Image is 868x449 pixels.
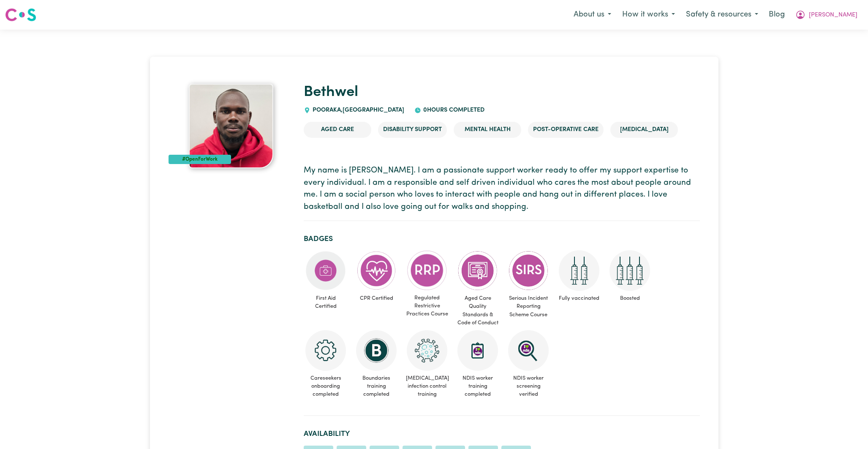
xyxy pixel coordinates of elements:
[456,371,500,402] span: NDIS worker training completed
[508,250,549,291] img: CS Academy: Serious Incident Reporting Scheme course completed
[764,5,790,24] a: Blog
[608,291,652,306] span: Boosted
[557,291,601,306] span: Fully vaccinated
[528,122,604,138] li: Post-operative care
[304,85,358,100] a: Bethwel
[304,371,348,402] span: Careseekers onboarding completed
[456,291,500,330] span: Aged Care Quality Standards & Code of Conduct
[790,6,863,24] button: My Account
[304,291,348,314] span: First Aid Certified
[559,250,599,291] img: Care and support worker has received 2 doses of COVID-19 vaccine
[405,371,449,402] span: [MEDICAL_DATA] infection control training
[169,84,294,168] a: Bethwel 's profile picture'#OpenForWork
[305,250,346,291] img: Care and support worker has completed First Aid Certification
[508,330,549,371] img: NDIS Worker Screening Verified
[304,165,700,214] p: My name is [PERSON_NAME]. I am a passionate support worker ready to offer my support expertise to...
[356,250,397,291] img: Care and support worker has completed CPR Certification
[568,6,617,24] button: About us
[407,330,447,371] img: CS Academy: COVID-19 Infection Control Training course completed
[310,107,404,113] span: POORAKA , [GEOGRAPHIC_DATA]
[304,122,371,138] li: Aged Care
[457,330,498,371] img: CS Academy: Introduction to NDIS Worker Training course completed
[610,250,650,291] img: Care and support worker has received booster dose of COVID-19 vaccination
[506,371,550,402] span: NDIS worker screening verified
[610,122,678,138] li: [MEDICAL_DATA]
[304,430,700,438] h2: Availability
[354,371,398,402] span: Boundaries training completed
[617,6,680,24] button: How it works
[680,6,764,24] button: Safety & resources
[378,122,447,138] li: Disability Support
[407,250,447,290] img: CS Academy: Regulated Restrictive Practices course completed
[405,290,449,322] span: Regulated Restrictive Practices Course
[354,291,398,306] span: CPR Certified
[454,122,521,138] li: Mental Health
[457,250,498,291] img: CS Academy: Aged Care Quality Standards & Code of Conduct course completed
[5,5,36,25] a: Careseekers logo
[189,84,273,168] img: Bethwel
[421,107,484,113] span: 0 hours completed
[506,291,550,322] span: Serious Incident Reporting Scheme Course
[305,330,346,371] img: CS Academy: Careseekers Onboarding course completed
[304,235,700,244] h2: Badges
[5,7,36,22] img: Careseekers logo
[169,155,231,164] div: #OpenForWork
[356,330,397,371] img: CS Academy: Boundaries in care and support work course completed
[809,11,857,20] span: [PERSON_NAME]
